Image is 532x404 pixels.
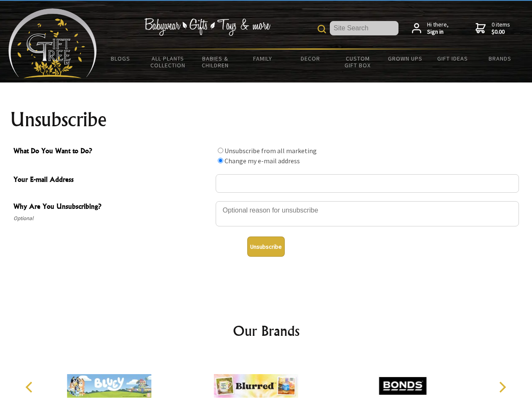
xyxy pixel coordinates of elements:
[492,28,510,36] strong: $0.00
[218,158,223,163] input: What Do You Want to Do?
[427,21,449,36] span: Hi there,
[476,50,524,67] a: Brands
[8,8,97,78] img: Babyware - Gifts - Toys and more...
[286,50,334,67] a: Decor
[493,378,511,396] button: Next
[492,21,510,36] span: 0 items
[13,174,211,186] span: Your E-mail Address
[225,146,317,155] label: Unsubscribe from all marketing
[429,50,476,67] a: Gift Ideas
[13,146,211,158] span: What Do You Want to Do?
[334,50,382,74] a: Custom Gift Box
[427,28,449,36] strong: Sign in
[239,50,287,67] a: Family
[330,21,398,35] input: Site Search
[10,109,522,130] h1: Unsubscribe
[144,18,270,36] img: Babywear - Gifts - Toys & more
[412,21,449,36] a: Hi there,Sign in
[13,201,211,213] span: Why Are You Unsubscribing?
[192,50,239,74] a: Babies & Children
[216,174,519,193] input: Your E-mail Address
[216,201,519,226] textarea: Why Are You Unsubscribing?
[144,50,192,74] a: All Plants Collection
[225,157,300,165] label: Change my e-mail address
[247,237,285,257] button: Unsubscribe
[218,148,223,153] input: What Do You Want to Do?
[476,21,510,36] a: 0 items$0.00
[13,213,211,223] span: Optional
[97,50,144,67] a: BLOGS
[17,321,516,341] h2: Our Brands
[381,50,429,67] a: Grown Ups
[21,378,40,396] button: Previous
[318,25,326,33] img: product search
